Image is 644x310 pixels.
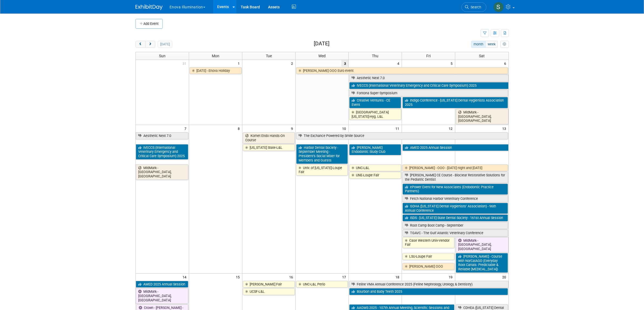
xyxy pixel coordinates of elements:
[136,19,163,29] button: Add Event
[402,184,508,195] a: ePower Event for New Associates (Endodontic Practice Partners)
[402,253,454,260] a: LSU-Loupe Fair
[314,41,329,47] h2: [DATE]
[349,281,508,288] a: Feline VMA Annual Conference 2025 (Feline Nephrology, Urology, & Dentistry)
[402,263,454,270] a: [PERSON_NAME] OOO
[469,5,481,9] span: Search
[503,43,506,46] i: Personalize Calendar
[296,67,508,74] a: [PERSON_NAME] OOO Euro event
[448,125,455,132] span: 12
[296,132,508,139] a: The Exchance Powered by Smile Source
[349,172,401,179] a: UNE-Loupe Fair
[235,274,242,280] span: 15
[456,109,508,124] a: MidMark - [GEOGRAPHIC_DATA], [GEOGRAPHIC_DATA]
[402,237,454,248] a: Case Western Univ-Vendor Fair
[136,5,163,10] img: ExhibitDay
[318,54,326,58] span: Wed
[342,125,348,132] span: 10
[289,274,295,280] span: 16
[243,132,295,143] a: Komet Endo Hands-On Course
[402,172,508,183] a: [PERSON_NAME] CE Course - Bioclear Restorative Solutions for the Pediatric Dentist
[136,281,188,288] a: AMED 2025 Annual Session
[395,274,402,280] span: 18
[349,109,401,120] a: [GEOGRAPHIC_DATA][US_STATE]-Hyg. L&L
[450,60,455,67] span: 5
[145,41,155,48] button: next
[402,222,508,229] a: Root Camp Boot Camp - September
[402,230,508,237] a: TGAVC - The Gulf Atlantic Veterinary Conference
[479,54,485,58] span: Sat
[290,125,295,132] span: 9
[372,54,378,58] span: Thu
[349,288,508,295] a: Bourbon and Baby Teeth 2025
[426,54,431,58] span: Fri
[471,41,486,48] button: month
[402,97,508,108] a: Indigo Conference - [US_STATE] Dental Hygienists Association 2025
[402,144,508,151] a: AMED 2025 Annual Session
[504,60,508,67] span: 6
[136,41,146,48] button: prev
[342,274,348,280] span: 17
[402,203,508,214] a: GDHA ([US_STATE] Dental Hygienists’ Association) - 96th Annual Conference
[136,164,188,180] a: MidMark - [GEOGRAPHIC_DATA], [GEOGRAPHIC_DATA]
[448,274,455,280] span: 19
[349,164,401,171] a: UNC-L&L
[182,274,189,280] span: 14
[402,214,508,221] a: ISDS - [US_STATE] State Dental Society - 161st Annual Session
[296,164,348,176] a: Univ. of [US_STATE]-Loupe Fair
[500,41,508,48] button: myCustomButton
[456,253,508,273] a: [PERSON_NAME] - Course with NorCalAGD (Everyday Root Canals: Predictable & Reliable [MEDICAL_DATA])
[402,164,508,171] a: [PERSON_NAME] - OOO - [DATE] night and [DATE]
[237,60,242,67] span: 1
[296,144,348,164] a: Harbor Dental Society - September Meeting - President’s Social Mixer for Members and Guests
[397,60,402,67] span: 4
[493,2,504,12] img: Scott Green
[485,41,498,48] button: week
[158,41,172,48] button: [DATE]
[456,237,508,252] a: MidMark - [GEOGRAPHIC_DATA], [GEOGRAPHIC_DATA]
[349,97,401,108] a: Creative Ventures - CE Event
[502,274,508,280] span: 20
[266,54,272,58] span: Tue
[136,132,188,139] a: Aesthetic Next 7.0
[182,60,189,67] span: 31
[395,125,402,132] span: 11
[184,125,189,132] span: 7
[136,288,188,304] a: MidMark - [GEOGRAPHIC_DATA], [GEOGRAPHIC_DATA]
[349,90,508,97] a: Fontona Super Symposium
[402,195,508,202] a: Fetch National Harbor Veterinary Conference
[349,144,401,155] a: [PERSON_NAME] Endodontic Study Club
[461,2,486,12] a: Search
[243,281,295,288] a: [PERSON_NAME] Fair
[237,125,242,132] span: 8
[290,60,295,67] span: 2
[243,144,295,151] a: [US_STATE] State-L&L
[190,67,242,74] a: [DATE] - Enova Holiday
[136,144,188,160] a: IVECCS (International Veterinary Emergency and Critical Care Symposium) 2025
[349,82,508,89] a: IVECCS (International Veterinary Emergency and Critical Care Symposium) 2025
[243,288,295,295] a: UCSF-L&L
[296,281,348,288] a: UNC-L&L Perio
[212,54,219,58] span: Mon
[349,75,508,82] a: Aesthetic Next 7.0
[159,54,166,58] span: Sun
[502,125,508,132] span: 13
[341,60,348,67] span: 3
